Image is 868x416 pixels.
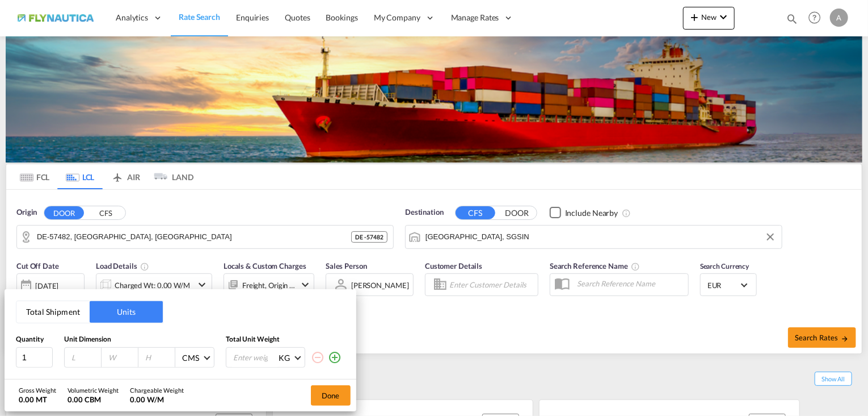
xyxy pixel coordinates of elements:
input: L [70,352,101,363]
input: W [107,352,138,363]
div: Volumetric Weight [68,386,119,394]
div: 0.00 MT [19,394,56,405]
input: H [144,352,175,363]
div: Chargeable Weight [130,386,184,394]
md-icon: icon-plus-circle-outline [328,351,342,364]
div: 0.00 CBM [68,394,119,405]
md-icon: icon-minus-circle-outline [311,351,325,364]
button: Done [311,385,351,406]
div: Quantity [16,335,53,344]
input: Enter weight [232,348,277,367]
div: Unit Dimension [64,335,214,344]
div: Gross Weight [19,386,56,394]
button: Total Shipment [16,301,90,323]
div: 0.00 W/M [130,394,184,405]
input: Qty [16,347,53,368]
button: Units [90,301,163,323]
div: KG [279,353,290,363]
div: Total Unit Weight [226,335,345,344]
div: CMS [182,353,199,363]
